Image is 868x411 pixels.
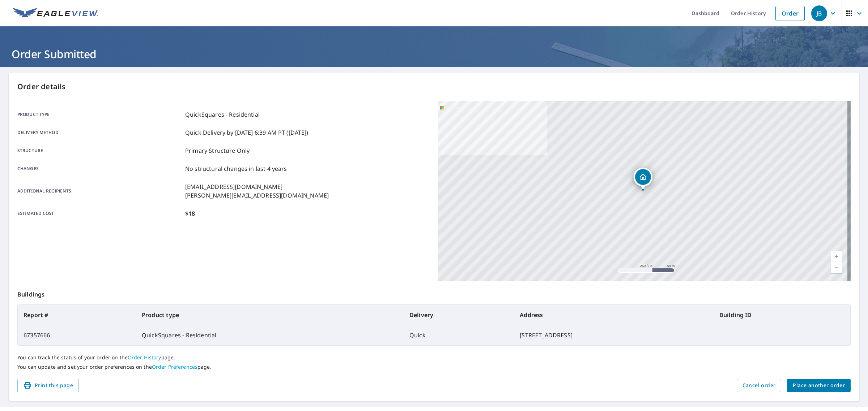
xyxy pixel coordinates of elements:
a: Current Level 17, Zoom In [831,251,842,262]
p: Estimated cost [17,209,182,218]
span: Place another order [793,381,845,390]
p: Quick Delivery by [DATE] 6:39 AM PT ([DATE]) [185,128,309,137]
button: Place another order [787,379,851,392]
p: Order details [17,81,851,92]
span: Print this page [23,381,73,390]
p: [PERSON_NAME][EMAIL_ADDRESS][DOMAIN_NAME] [185,191,329,200]
th: Delivery [404,305,514,325]
td: 67357666 [18,325,136,345]
td: [STREET_ADDRESS] [514,325,714,345]
p: Primary Structure Only [185,146,250,155]
p: Buildings [17,281,851,304]
p: Additional recipients [17,182,182,200]
p: QuickSquares - Residential [185,110,260,119]
th: Building ID [714,305,850,325]
p: Structure [17,146,182,155]
td: QuickSquares - Residential [136,325,404,345]
button: Cancel order [737,379,782,392]
a: Order Preferences [152,363,197,370]
button: Print this page [17,379,79,392]
th: Product type [136,305,404,325]
span: Cancel order [743,381,776,390]
td: Quick [404,325,514,345]
th: Address [514,305,714,325]
p: No structural changes in last 4 years [185,164,287,173]
p: Changes [17,164,182,173]
p: Product type [17,110,182,119]
p: You can update and set your order preferences on the page. [17,364,851,370]
div: Dropped pin, building 1, Residential property, 53 Heritage Blvd Longview, WA 98632 [634,168,652,190]
a: Order [775,6,805,21]
a: Order History [128,354,161,361]
h1: Order Submitted [9,47,859,61]
div: JB [811,5,827,21]
p: You can track the status of your order on the page. [17,354,851,361]
th: Report # [18,305,136,325]
a: Current Level 17, Zoom Out [831,262,842,273]
p: $18 [185,209,195,218]
img: EV Logo [13,8,98,19]
p: [EMAIL_ADDRESS][DOMAIN_NAME] [185,182,329,191]
p: Delivery method [17,128,182,137]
